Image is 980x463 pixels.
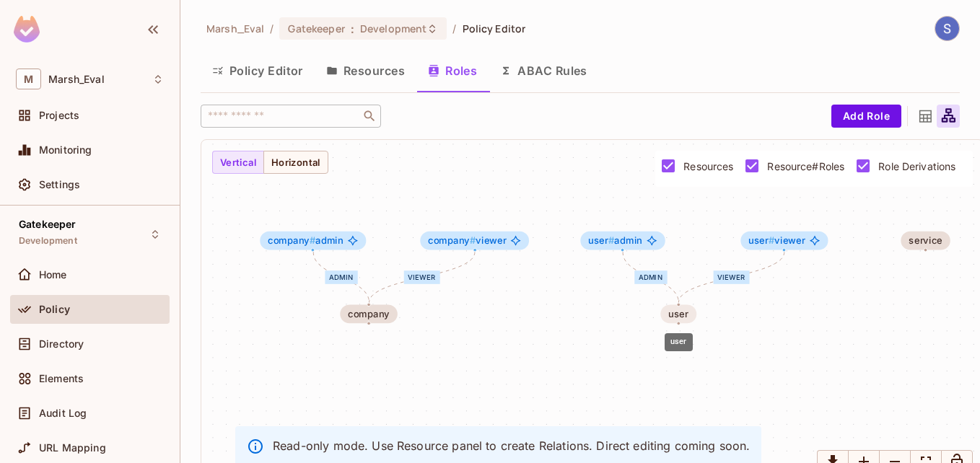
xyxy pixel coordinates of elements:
[348,309,389,319] div: company
[878,159,955,173] span: Role Derivations
[270,22,274,35] li: /
[39,304,70,315] span: Policy
[39,442,106,454] span: URL Mapping
[428,235,506,246] span: viewer
[748,235,805,246] span: viewer
[212,151,328,174] div: Small button group
[288,22,344,35] span: Gatekeeper
[470,234,476,246] span: #
[740,231,828,250] span: user#viewer
[935,17,959,40] img: Shubham Kumar
[831,105,901,128] button: Add Role
[404,270,440,284] div: viewer
[714,270,750,284] div: viewer
[19,235,77,247] span: Development
[748,234,774,246] span: user
[39,373,84,384] span: Elements
[580,231,665,250] span: user#admin
[769,234,774,246] span: #
[416,53,489,89] button: Roles
[206,22,264,35] span: the active workspace
[463,22,526,35] span: Policy Editor
[39,144,92,156] span: Monitoring
[313,252,369,302] g: Edge from company#admin to company
[634,270,667,284] div: admin
[201,53,315,89] button: Policy Editor
[19,219,76,230] span: Gatekeeper
[310,234,315,246] span: #
[14,16,40,43] img: SReyMgAAAABJRU5ErkJggg==
[608,234,614,246] span: #
[909,235,942,246] div: service
[678,252,784,302] g: Edge from user#viewer to user
[39,338,84,350] span: Directory
[369,252,475,302] g: Edge from company#viewer to company
[588,235,642,246] span: admin
[420,231,529,250] span: company#viewer
[39,179,80,190] span: Settings
[901,231,950,250] span: service
[39,407,87,419] span: Audit Log
[588,234,614,246] span: user
[325,270,357,284] div: admin
[273,438,750,454] p: Read-only mode. Use Resource panel to create Relations. Direct editing coming soon.
[340,304,398,323] span: company
[268,234,315,246] span: company
[668,309,688,319] div: user
[212,151,264,174] button: Vertical
[350,23,355,35] span: :
[48,74,105,85] span: Workspace: Marsh_Eval
[39,110,79,121] span: Projects
[39,269,67,281] span: Home
[268,235,344,246] span: admin
[16,69,41,89] span: M
[489,53,599,89] button: ABAC Rules
[315,53,416,89] button: Resources
[767,159,844,173] span: Resource#Roles
[683,159,733,173] span: Resources
[260,231,366,250] span: company#admin
[428,234,476,246] span: company
[665,333,693,351] div: user
[360,22,426,35] span: Development
[452,22,456,35] li: /
[263,151,328,174] button: Horizontal
[660,304,696,323] span: user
